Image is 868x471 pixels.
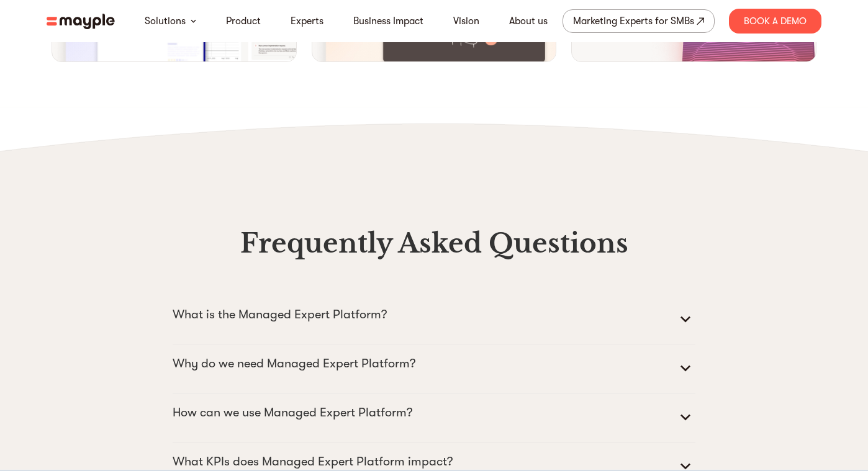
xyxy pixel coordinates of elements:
[145,14,186,29] a: Solutions
[52,226,816,261] h3: Frequently Asked Questions
[173,403,412,423] p: How can we use Managed Expert Platform?
[226,14,261,29] a: Product
[353,14,423,29] a: Business Impact
[173,354,695,384] summary: Why do we need Managed Expert Platform?
[453,14,479,29] a: Vision
[729,9,821,34] div: Book A Demo
[173,305,695,334] summary: What is the Managed Expert Platform?
[573,12,694,30] div: Marketing Experts for SMBs
[173,403,695,433] summary: How can we use Managed Expert Platform?
[644,327,868,471] iframe: Chat Widget
[47,14,115,29] img: mayple-logo
[563,9,715,33] a: Marketing Experts for SMBs
[173,305,387,325] p: What is the Managed Expert Platform?
[291,14,323,29] a: Experts
[191,19,196,23] img: arrow-down
[173,354,415,374] p: Why do we need Managed Expert Platform?
[509,14,548,29] a: About us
